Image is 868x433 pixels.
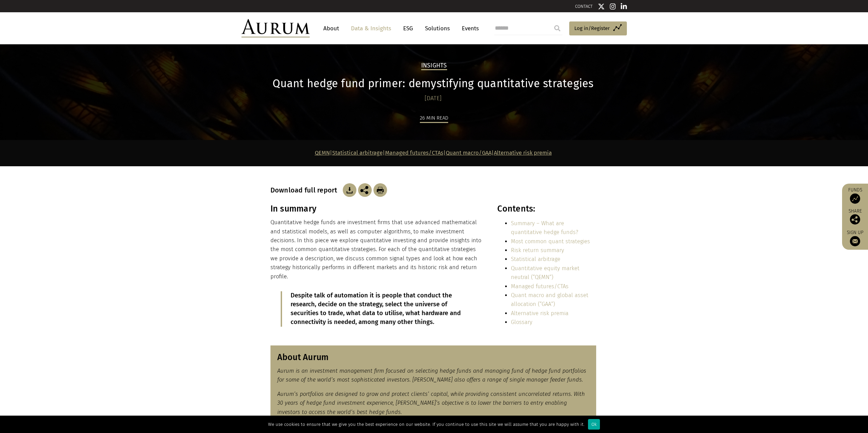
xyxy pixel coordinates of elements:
[343,183,356,197] img: Download Article
[320,22,342,35] a: About
[358,183,372,197] img: Share this post
[270,94,596,103] div: [DATE]
[420,114,448,123] div: 26 min read
[497,204,596,214] h3: Contents:
[315,150,330,156] a: QEMN
[348,22,395,35] a: Data & Insights
[845,230,865,246] a: Sign up
[511,220,578,235] a: Summary – What are quantitative hedge funds?
[511,265,579,280] a: Quantitative equity market neutral (“QEMN”)
[277,391,585,415] em: Aurum’s portfolios are designed to grow and protect clients’ capital, while providing consistent ...
[270,218,483,281] p: Quantitative hedge funds are investment firms that use advanced mathematical and statistical mode...
[550,21,564,35] input: Submit
[511,238,590,245] a: Most common quant strategies
[511,283,569,290] a: Managed futures/CTAs
[270,204,483,214] h3: In summary
[373,183,387,197] img: Download Article
[850,236,860,246] img: Sign up to our newsletter
[277,368,586,383] em: Aurum is an investment management firm focused on selecting hedge funds and managing fund of hedg...
[422,22,453,35] a: Solutions
[277,352,589,362] h3: About Aurum
[291,291,464,327] p: Despite talk of automation it is people that conduct the research, decide on the strategy, select...
[385,150,443,156] a: Managed futures/CTAs
[511,247,564,253] a: Risk return summary
[511,319,532,325] a: Glossary
[845,187,865,204] a: Funds
[621,3,627,10] img: Linkedin icon
[511,292,588,307] a: Quant macro and global asset allocation (“GAA”)
[270,77,596,90] h1: Quant hedge fund primer: demystifying quantitative strategies
[494,150,552,156] a: Alternative risk premia
[270,186,341,194] h3: Download full report
[511,310,569,316] a: Alternative risk premia
[315,150,552,156] strong: | | | |
[511,256,560,262] a: Statistical arbitrage
[574,24,610,32] span: Log in/Register
[446,150,491,156] a: Quant macro/GAA
[421,62,447,70] h2: Insights
[400,22,416,35] a: ESG
[241,19,310,37] img: Aurum
[610,3,616,10] img: Instagram icon
[598,3,605,10] img: Twitter icon
[569,21,627,36] a: Log in/Register
[458,22,479,35] a: Events
[332,150,383,156] a: Statistical arbitrage
[850,214,860,225] img: Share this post
[588,419,600,430] div: Ok
[850,194,860,204] img: Access Funds
[575,4,593,9] a: CONTACT
[845,209,865,225] div: Share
